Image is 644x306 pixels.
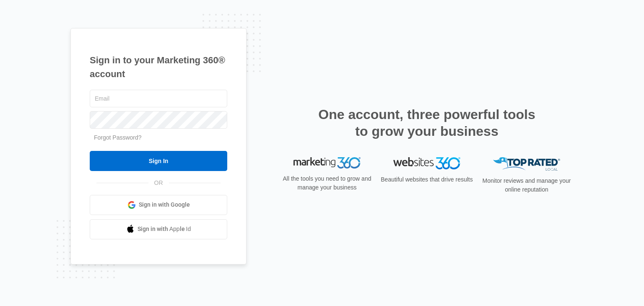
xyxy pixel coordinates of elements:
p: Beautiful websites that drive results [380,175,474,184]
h1: Sign in to your Marketing 360® account [90,53,227,81]
img: Websites 360 [393,157,460,169]
input: Email [90,90,227,107]
img: Top Rated Local [493,157,560,171]
h2: One account, three powerful tools to grow your business [316,106,538,140]
a: Sign in with Apple Id [90,219,227,239]
input: Sign In [90,151,227,171]
span: Sign in with Apple Id [138,225,191,233]
span: Sign in with Google [139,200,190,209]
a: Sign in with Google [90,195,227,215]
span: OR [148,179,169,187]
a: Forgot Password? [94,134,142,141]
img: Marketing 360 [293,157,361,169]
p: All the tools you need to grow and manage your business [280,174,374,192]
p: Monitor reviews and manage your online reputation [480,176,574,194]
